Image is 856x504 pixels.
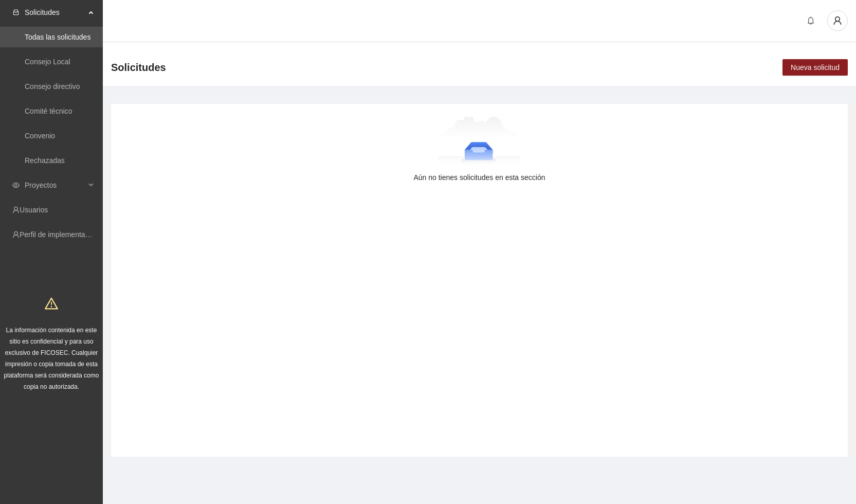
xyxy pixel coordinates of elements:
[25,2,85,23] span: Solicitudes
[25,156,65,165] a: Rechazadas
[25,82,80,91] a: Consejo directivo
[791,62,840,73] span: Nueva solicitud
[20,230,100,239] a: Perfil de implementadora
[4,327,99,390] span: La información contenida en este sitio es confidencial y para uso exclusivo de FICOSEC. Cualquier...
[782,59,848,76] button: Nueva solicitud
[12,182,20,189] span: eye
[803,16,818,25] span: bell
[20,206,48,214] a: Usuarios
[828,16,847,25] span: user
[45,297,58,310] span: warning
[25,107,72,115] a: Comité técnico
[128,172,831,183] div: Aún no tienes solicitudes en esta sección
[12,9,20,16] span: inbox
[25,132,55,140] a: Convenio
[803,12,819,29] button: bell
[111,59,166,76] span: Solicitudes
[827,10,848,31] button: user
[25,58,70,66] a: Consejo Local
[25,175,85,195] span: Proyectos
[438,116,521,168] img: Aún no tienes solicitudes en esta sección
[25,33,90,41] a: Todas las solicitudes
